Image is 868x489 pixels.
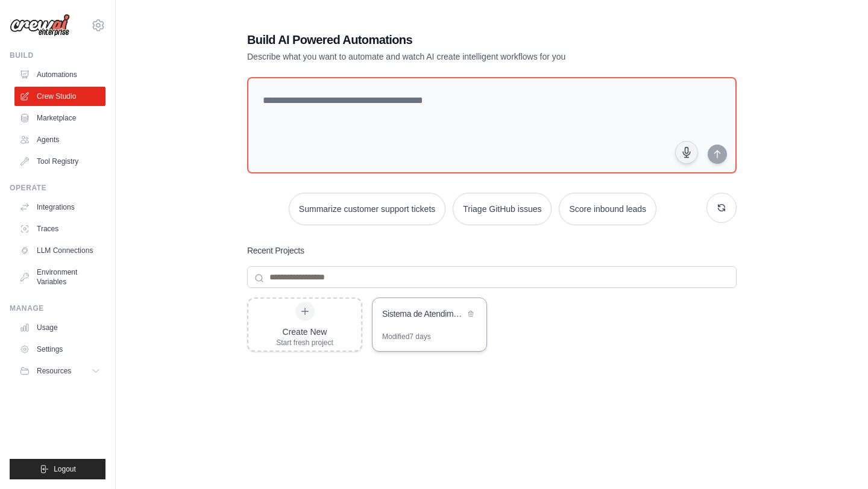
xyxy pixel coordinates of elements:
a: Automations [14,65,105,84]
div: Create New [276,326,333,338]
h1: Build AI Powered Automations [247,31,652,48]
iframe: Chat Widget [808,431,868,489]
p: Describe what you want to automate and watch AI create intelligent workflows for you [247,51,652,63]
button: Summarize customer support tickets [289,193,445,225]
button: Delete project [465,308,477,320]
button: Click to speak your automation idea [675,141,698,164]
a: Environment Variables [14,263,105,291]
div: Start fresh project [276,338,333,347]
span: Logout [54,464,76,474]
div: Manage [10,304,105,313]
a: LLM Connections [14,241,105,260]
div: Operate [10,183,105,193]
div: Sistema de Atendimento Inteligente para Clinica Medica [382,308,465,320]
a: Usage [14,318,105,337]
a: Settings [14,340,105,359]
span: Resources [37,366,71,376]
button: Get new suggestions [706,193,737,223]
a: Traces [14,219,105,238]
a: Integrations [14,198,105,217]
a: Marketplace [14,108,105,128]
a: Crew Studio [14,87,105,106]
h3: Recent Projects [247,244,304,257]
div: Build [10,51,105,60]
div: Modified 7 days [382,332,431,341]
button: Logout [10,459,105,479]
button: Resources [14,361,105,381]
button: Score inbound leads [559,193,656,225]
a: Tool Registry [14,152,105,171]
button: Triage GitHub issues [453,193,552,225]
a: Agents [14,130,105,149]
img: Logo [10,14,70,37]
